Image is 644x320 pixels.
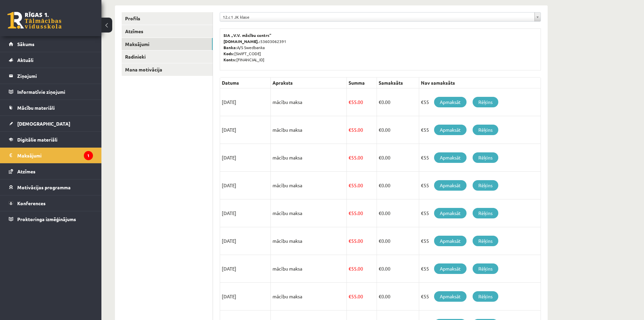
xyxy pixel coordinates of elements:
span: Proktoringa izmēģinājums [17,216,76,222]
span: Digitālie materiāli [17,136,57,143]
b: Konts: [223,57,236,62]
i: 1 [84,151,93,160]
td: €55 [419,227,541,255]
td: 55.00 [347,255,377,283]
span: € [349,99,351,105]
a: Motivācijas programma [9,179,93,195]
a: Apmaksāt [434,263,467,274]
span: Atzīmes [17,168,35,174]
th: Datums [220,78,271,88]
th: Summa [347,78,377,88]
a: Aktuāli [9,52,93,68]
td: mācību maksa [271,144,347,172]
th: Apraksts [271,78,347,88]
b: SIA „V.V. mācību centrs” [223,33,272,38]
b: Banka: [223,45,237,50]
td: 0.00 [377,144,419,172]
td: €55 [419,255,541,283]
a: Mana motivācija [122,63,213,76]
a: Rēķins [473,291,498,302]
a: Konferences [9,195,93,211]
td: €55 [419,172,541,199]
span: € [349,238,351,244]
span: € [349,265,351,272]
span: [DEMOGRAPHIC_DATA] [17,121,70,127]
b: [DOMAIN_NAME].: [223,39,260,44]
a: Ziņojumi [9,68,93,84]
a: Apmaksāt [434,236,467,246]
td: mācību maksa [271,172,347,199]
a: Atzīmes [9,164,93,179]
td: mācību maksa [271,283,347,311]
a: Rēķins [473,180,498,191]
td: 55.00 [347,88,377,116]
td: 0.00 [377,116,419,144]
span: € [379,265,381,272]
td: 55.00 [347,144,377,172]
td: 55.00 [347,227,377,255]
td: mācību maksa [271,116,347,144]
span: € [379,182,381,188]
a: Apmaksāt [434,152,467,163]
span: € [349,210,351,216]
th: Samaksāts [377,78,419,88]
a: Rēķins [473,97,498,107]
a: Profils [122,12,213,25]
p: 53603062391 A/S Swedbanka [SWIFT_CODE] [FINANCIAL_ID] [223,32,537,63]
td: €55 [419,88,541,116]
a: Sākums [9,36,93,52]
span: € [379,154,381,161]
a: Rēķins [473,208,498,218]
a: Maksājumi [122,38,213,50]
td: mācību maksa [271,255,347,283]
a: Proktoringa izmēģinājums [9,211,93,227]
a: Apmaksāt [434,180,467,191]
span: € [379,293,381,299]
td: [DATE] [220,172,271,199]
td: 0.00 [377,227,419,255]
span: € [379,99,381,105]
td: 0.00 [377,199,419,227]
td: 0.00 [377,88,419,116]
td: mācību maksa [271,199,347,227]
a: Rēķins [473,236,498,246]
td: [DATE] [220,116,271,144]
td: €55 [419,116,541,144]
legend: Informatīvie ziņojumi [17,84,93,100]
td: [DATE] [220,255,271,283]
a: Informatīvie ziņojumi [9,84,93,100]
span: € [379,238,381,244]
td: 0.00 [377,283,419,311]
span: € [349,293,351,299]
td: 0.00 [377,172,419,199]
b: Kods: [223,51,234,56]
a: Apmaksāt [434,291,467,302]
span: Mācību materiāli [17,105,55,111]
td: mācību maksa [271,227,347,255]
span: Aktuāli [17,57,33,63]
td: 55.00 [347,283,377,311]
a: Maksājumi1 [9,148,93,163]
th: Nav samaksāts [419,78,541,88]
a: Rēķins [473,152,498,163]
a: Digitālie materiāli [9,132,93,147]
a: Atzīmes [122,25,213,38]
td: mācību maksa [271,88,347,116]
span: Motivācijas programma [17,184,71,190]
a: Radinieki [122,50,213,63]
td: [DATE] [220,88,271,116]
a: Mācību materiāli [9,100,93,115]
td: [DATE] [220,283,271,311]
a: Rēķins [473,125,498,135]
a: Apmaksāt [434,97,467,107]
a: 12.c1 JK klase [220,13,541,21]
a: Apmaksāt [434,208,467,218]
span: € [349,154,351,161]
a: [DEMOGRAPHIC_DATA] [9,116,93,131]
span: € [379,127,381,133]
td: 55.00 [347,199,377,227]
td: 55.00 [347,116,377,144]
a: Apmaksāt [434,125,467,135]
td: €55 [419,144,541,172]
td: [DATE] [220,144,271,172]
